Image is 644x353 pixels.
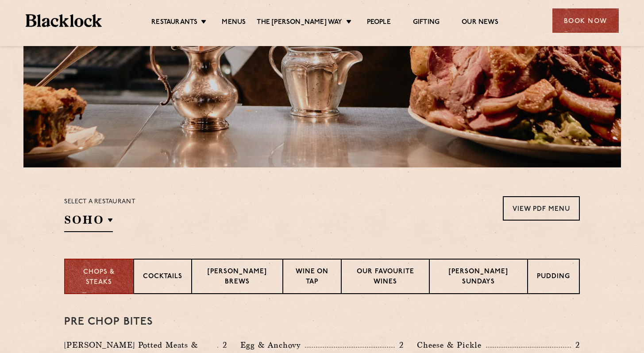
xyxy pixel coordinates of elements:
[151,18,197,28] a: Restaurants
[439,267,518,288] p: [PERSON_NAME] Sundays
[537,272,570,283] p: Pudding
[292,267,332,288] p: Wine on Tap
[395,339,404,351] p: 2
[571,339,580,351] p: 2
[417,339,486,351] p: Cheese & Pickle
[64,212,113,232] h2: SOHO
[201,267,274,288] p: [PERSON_NAME] Brews
[26,14,102,27] img: BL_Textured_Logo-footer-cropped.svg
[143,272,182,283] p: Cocktails
[218,339,227,351] p: 2
[462,18,498,28] a: Our News
[64,196,135,208] p: Select a restaurant
[240,339,305,351] p: Egg & Anchovy
[503,196,580,221] a: View PDF Menu
[257,18,342,28] a: The [PERSON_NAME] Way
[367,18,391,28] a: People
[74,268,124,287] p: Chops & Steaks
[351,267,420,288] p: Our favourite wines
[552,8,619,33] div: Book Now
[64,316,580,328] h3: Pre Chop Bites
[222,18,246,28] a: Menus
[413,18,440,28] a: Gifting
